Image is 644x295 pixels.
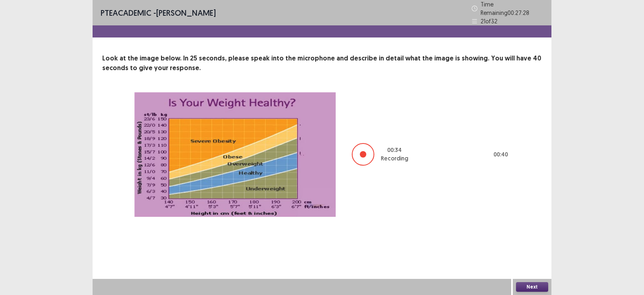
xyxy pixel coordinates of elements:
p: - [PERSON_NAME] [101,7,216,19]
p: Recording [381,154,408,163]
img: image-description [134,92,336,217]
p: 00 : 40 [493,150,508,159]
p: 21 of 32 [481,17,497,25]
p: 00 : 34 [387,146,402,154]
p: Look at the image below. In 25 seconds, please speak into the microphone and describe in detail w... [102,54,542,73]
span: PTE academic [101,8,151,18]
button: Next [516,282,548,292]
